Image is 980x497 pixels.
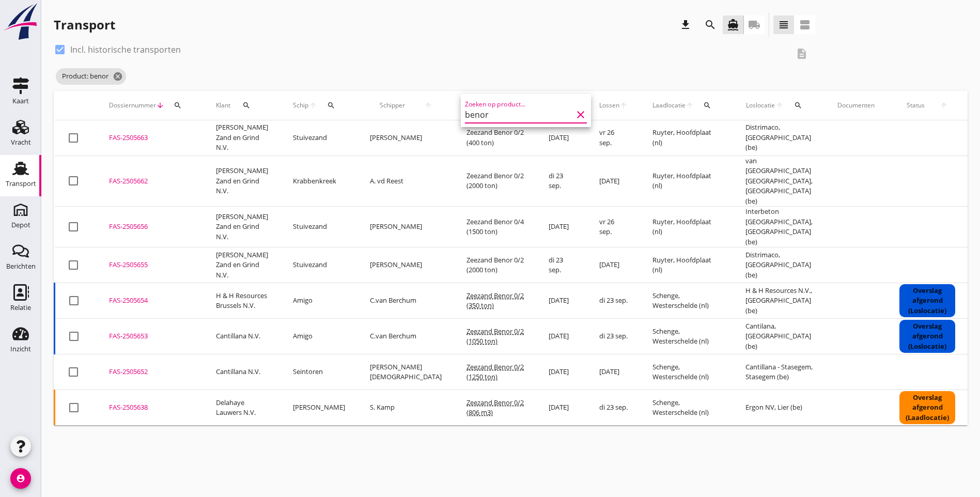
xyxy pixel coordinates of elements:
[281,207,357,247] td: Stuivezand
[733,120,825,156] td: Distrimaco, [GEOGRAPHIC_DATA] (be)
[536,283,587,319] td: [DATE]
[357,207,454,247] td: [PERSON_NAME]
[54,17,115,33] div: Transport
[156,101,164,110] i: arrow_downward
[357,120,454,156] td: [PERSON_NAME]
[640,283,733,319] td: Schenge, Westerschelde (nl)
[587,247,640,283] td: [DATE]
[587,390,640,426] td: di 23 sep.
[733,283,825,319] td: H & H Resources N.V., [GEOGRAPHIC_DATA] (be)
[6,180,36,187] div: Transport
[652,101,686,110] span: Laadlocatie
[327,101,335,110] i: search
[109,296,191,306] div: FAS-2505654
[281,156,357,207] td: Krabbenkreek
[204,283,281,319] td: H & H Resources Brussels N.V.
[745,101,775,110] span: Loslocatie
[293,101,309,110] span: Schip
[536,319,587,354] td: [DATE]
[574,108,587,121] i: clear
[587,354,640,390] td: [DATE]
[703,101,711,110] i: search
[174,101,182,110] i: search
[794,101,802,110] i: search
[932,101,956,110] i: arrow_upward
[454,156,536,207] td: Zeezand Benor 0/2 (2000 ton)
[640,120,733,156] td: Ruyter, Hoofdplaat (nl)
[466,291,524,310] span: Zeezand Benor 0/2 (350 ton)
[733,156,825,207] td: van [GEOGRAPHIC_DATA] [GEOGRAPHIC_DATA], [GEOGRAPHIC_DATA] (be)
[748,19,760,31] i: local_shipping
[775,101,785,110] i: arrow_upward
[777,19,790,31] i: view_headline
[733,247,825,283] td: Distrimaco, [GEOGRAPHIC_DATA] (be)
[733,354,825,390] td: Cantillana - Stasegem, Stasegem (be)
[204,247,281,283] td: [PERSON_NAME] Zand en Grind N.V.
[357,247,454,283] td: [PERSON_NAME]
[536,156,587,207] td: di 23 sep.
[899,284,955,318] div: Overslag afgerond (Loslocatie)
[466,398,524,417] span: Zeezand Benor 0/2 (806 m3)
[2,3,39,41] img: logo-small.a267ee39.svg
[640,319,733,354] td: Schenge, Westerschelde (nl)
[536,120,587,156] td: [DATE]
[11,139,31,146] div: Vracht
[10,346,31,352] div: Inzicht
[204,120,281,156] td: [PERSON_NAME] Zand en Grind N.V.
[899,320,955,353] div: Overslag afgerond (Loslocatie)
[204,390,281,426] td: Delahaye Lauwers N.V.
[899,101,932,110] span: Status
[10,304,31,311] div: Relatie
[357,319,454,354] td: C.van Berchum
[70,44,181,55] label: Incl. historische transporten
[733,319,825,354] td: Cantilana, [GEOGRAPHIC_DATA] (be)
[640,390,733,426] td: Schenge, Westerschelde (nl)
[465,106,572,123] input: Zoeken op product...
[281,120,357,156] td: Stuivezand
[733,207,825,247] td: Interbeton [GEOGRAPHIC_DATA], [GEOGRAPHIC_DATA] (be)
[109,133,191,143] div: FAS-2505663
[109,260,191,270] div: FAS-2505655
[727,19,739,31] i: directions_boat
[587,319,640,354] td: di 23 sep.
[640,354,733,390] td: Schenge, Westerschelde (nl)
[109,222,191,232] div: FAS-2505656
[204,354,281,390] td: Cantillana N.V.
[12,98,29,104] div: Kaart
[536,390,587,426] td: [DATE]
[686,101,694,110] i: arrow_upward
[587,156,640,207] td: [DATE]
[281,283,357,319] td: Amigo
[454,247,536,283] td: Zeezand Benor 0/2 (2000 ton)
[799,19,811,31] i: view_agenda
[56,68,126,85] span: Product: benor
[109,402,191,413] div: FAS-2505638
[536,207,587,247] td: [DATE]
[109,101,156,110] span: Dossiernummer
[113,71,123,82] i: cancel
[837,101,875,110] div: Documenten
[11,222,30,228] div: Depot
[466,327,524,346] span: Zeezand Benor 0/2 (1050 ton)
[242,101,251,110] i: search
[357,390,454,426] td: S. Kamp
[640,207,733,247] td: Ruyter, Hoofdplaat (nl)
[10,468,31,489] i: account_circle
[216,93,268,118] div: Klant
[640,156,733,207] td: Ruyter, Hoofdplaat (nl)
[536,247,587,283] td: di 23 sep.
[204,207,281,247] td: [PERSON_NAME] Zand en Grind N.V.
[536,354,587,390] td: [DATE]
[357,354,454,390] td: [PERSON_NAME][DEMOGRAPHIC_DATA]
[281,319,357,354] td: Amigo
[6,263,36,270] div: Berichten
[204,319,281,354] td: Cantillana N.V.
[454,207,536,247] td: Zeezand Benor 0/4 (1500 ton)
[587,120,640,156] td: vr 26 sep.
[704,19,717,31] i: search
[204,156,281,207] td: [PERSON_NAME] Zand en Grind N.V.
[587,283,640,319] td: di 23 sep.
[599,101,619,110] span: Lossen
[109,176,191,187] div: FAS-2505662
[281,247,357,283] td: Stuivezand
